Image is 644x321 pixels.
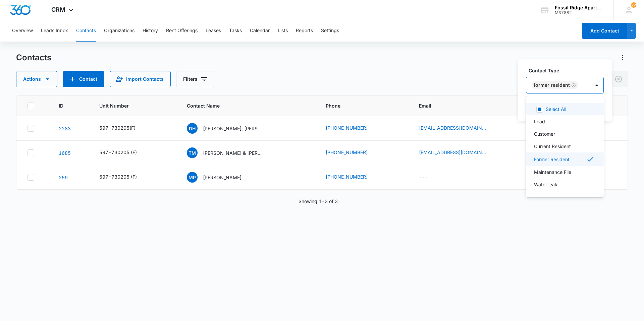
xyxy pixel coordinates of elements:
[631,2,636,8] div: notifications count
[51,6,65,13] span: CRM
[41,20,68,42] button: Leads Inbox
[187,123,198,134] span: DH
[534,118,545,125] p: Lead
[76,20,96,42] button: Contacts
[326,124,380,132] div: Phone - (734) 625-0130 - Select to Edit Field
[419,149,486,156] a: [EMAIL_ADDRESS][DOMAIN_NAME]
[206,20,221,42] button: Leases
[534,83,570,87] div: Former Resident
[59,126,71,131] a: Navigate to contact details page for Derek Hughes, David Hughes
[59,150,71,156] a: Navigate to contact details page for Trevor Mackenzie Jackson & Jocelyn Brors
[229,20,242,42] button: Tasks
[99,124,136,131] div: 597-730205(F)
[187,172,198,183] span: MP
[326,173,368,180] a: [PHONE_NUMBER]
[110,71,171,87] button: Import Contacts
[203,149,263,156] p: [PERSON_NAME] & [PERSON_NAME]
[250,20,270,42] button: Calendar
[166,20,198,42] button: Rent Offerings
[99,173,137,180] div: 597-730205 (F)
[187,102,300,109] span: Contact Name
[555,5,604,10] div: account name
[99,124,148,132] div: Unit Number - 597-730205(F) - Select to Edit Field
[534,169,571,176] p: Maintenance File
[419,173,440,181] div: Email - - Select to Edit Field
[326,149,380,157] div: Phone - (970) 988-0354 - Select to Edit Field
[99,149,149,157] div: Unit Number - 597-730205 (F) - Select to Edit Field
[176,71,214,87] button: Filters
[419,173,428,181] div: ---
[16,53,51,63] h1: Contacts
[534,143,571,150] p: Current Resident
[59,175,68,180] a: Navigate to contact details page for Morgan Parrott
[104,20,135,42] button: Organizations
[419,124,498,132] div: Email - derekhughes3232@gmail.com - Select to Edit Field
[555,10,604,15] div: account id
[617,52,628,63] button: Actions
[326,149,368,156] a: [PHONE_NUMBER]
[187,147,198,158] span: TM
[278,20,288,42] button: Lists
[529,67,606,74] label: Contact Type
[63,71,104,87] button: Add Contact
[187,147,275,158] div: Contact Name - Trevor Mackenzie Jackson & Jocelyn Brors - Select to Edit Field
[534,130,555,137] p: Customer
[99,149,137,156] div: 597-730205 (F)
[321,20,339,42] button: Settings
[631,2,636,8] span: 22
[187,172,254,183] div: Contact Name - Morgan Parrott - Select to Edit Field
[99,173,149,181] div: Unit Number - 597-730205 (F) - Select to Edit Field
[419,149,498,157] div: Email - trevormjackson1998@gmail.com - Select to Edit Field
[203,125,263,132] p: [PERSON_NAME], [PERSON_NAME]
[326,102,393,109] span: Phone
[299,198,338,205] p: Showing 1-3 of 3
[326,173,380,181] div: Phone - (704) 572-8542 - Select to Edit Field
[99,102,170,109] span: Unit Number
[546,106,566,113] p: Select All
[12,20,33,42] button: Overview
[296,20,313,42] button: Reports
[326,124,368,131] a: [PHONE_NUMBER]
[582,23,627,39] button: Add Contact
[419,102,520,109] span: Email
[16,71,57,87] button: Actions
[187,123,275,134] div: Contact Name - Derek Hughes, David Hughes - Select to Edit Field
[613,74,624,84] button: Clear
[534,181,557,188] p: Water leak
[419,124,486,131] a: [EMAIL_ADDRESS][DOMAIN_NAME]
[143,20,158,42] button: History
[570,83,576,87] div: Remove Former Resident
[203,174,241,181] p: [PERSON_NAME]
[534,156,570,163] p: Former Resident
[59,102,73,109] span: ID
